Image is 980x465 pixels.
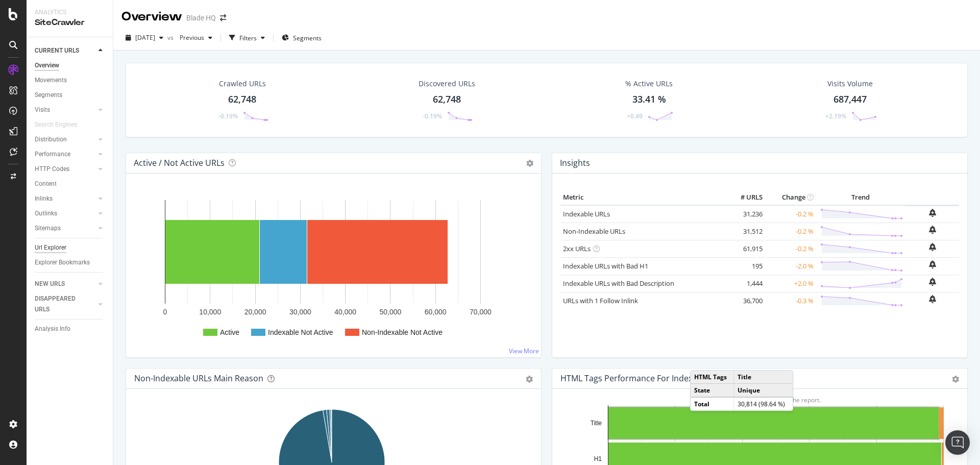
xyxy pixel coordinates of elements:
div: arrow-right-arrow-left [220,14,226,21]
td: -2.0 % [765,257,816,275]
text: 0 [163,308,167,316]
a: Content [35,179,106,189]
div: CURRENT URLS [35,45,79,56]
a: Url Explorer [35,242,106,253]
div: 33.41 % [632,93,666,106]
td: Title [733,371,793,384]
text: 40,000 [334,308,356,316]
a: CURRENT URLS [35,45,95,56]
a: Explorer Bookmarks [35,257,106,268]
text: 30,000 [289,308,311,316]
text: 60,000 [425,308,447,316]
td: HTML Tags [691,371,733,384]
div: -0.19% [218,112,238,120]
text: H1 [594,455,602,462]
td: Total [691,397,733,410]
a: Overview [35,60,106,71]
div: Distribution [35,134,67,145]
a: Non-Indexable URLs [563,227,625,236]
div: Overview [35,60,59,71]
div: Analytics [35,8,105,17]
td: 61,915 [724,240,765,257]
a: NEW URLS [35,279,95,289]
div: bell-plus [929,243,936,251]
div: % Active URLs [625,79,673,89]
div: bell-plus [929,278,936,286]
div: Performance [35,149,70,160]
div: Blade HQ [186,13,216,23]
a: URLs with 1 Follow Inlink [563,296,638,305]
span: vs [167,33,176,42]
a: Sitemaps [35,223,95,234]
a: View More [509,347,539,355]
text: 20,000 [244,308,266,316]
div: Analysis Info [35,324,70,334]
div: 687,447 [834,93,867,106]
a: Indexable URLs with Bad H1 [563,261,648,271]
a: Visits [35,105,95,115]
span: 2025 Jul. 27th [135,33,155,42]
td: 1,444 [724,275,765,292]
td: 36,700 [724,292,765,309]
a: HTTP Codes [35,164,95,175]
div: +2.19% [825,112,846,120]
text: Active [220,328,239,336]
div: bell-plus [929,226,936,234]
td: +2.0 % [765,275,816,292]
div: Segments [35,90,62,101]
a: Movements [35,75,106,86]
th: Metric [560,190,724,205]
a: Search Engines [35,119,87,130]
div: gear [526,376,533,383]
button: Segments [278,30,326,46]
div: Content [35,179,57,189]
td: 31,236 [724,205,765,223]
a: Segments [35,90,106,101]
a: Inlinks [35,193,95,204]
th: # URLS [724,190,765,205]
a: Analysis Info [35,324,106,334]
div: Inlinks [35,193,53,204]
div: 62,748 [433,93,461,106]
button: Filters [225,30,269,46]
button: [DATE] [121,30,167,46]
td: State [691,383,733,397]
div: Overview [121,8,182,26]
div: gear [952,376,959,383]
text: Non-Indexable Not Active [362,328,443,336]
div: Search Engines [35,119,77,130]
div: bell-plus [929,209,936,217]
td: -0.2 % [765,223,816,240]
td: -0.3 % [765,292,816,309]
div: Movements [35,75,67,86]
div: NEW URLS [35,279,65,289]
a: Outlinks [35,208,95,219]
text: Title [591,420,602,427]
td: -0.2 % [765,205,816,223]
div: HTML Tags Performance for Indexable URLs [560,373,730,383]
div: SiteCrawler [35,17,105,29]
a: Performance [35,149,95,160]
div: Outlinks [35,208,57,219]
div: Explorer Bookmarks [35,257,90,268]
div: bell-plus [929,260,936,268]
div: Filters [239,34,257,42]
div: Visits [35,105,50,115]
div: Visits Volume [827,79,873,89]
a: 2xx URLs [563,244,591,253]
text: Indexable Not Active [268,328,333,336]
div: DISAPPEARED URLS [35,293,86,315]
a: DISAPPEARED URLS [35,293,95,315]
th: Trend [816,190,905,205]
div: +0.49 [627,112,643,120]
a: Indexable URLs with Bad Description [563,279,674,288]
td: Unique [733,383,793,397]
div: Discovered URLs [419,79,475,89]
text: 10,000 [199,308,221,316]
td: 195 [724,257,765,275]
div: Non-Indexable URLs Main Reason [134,373,263,383]
svg: A chart. [134,190,529,349]
div: Url Explorer [35,242,66,253]
button: Previous [176,30,216,46]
